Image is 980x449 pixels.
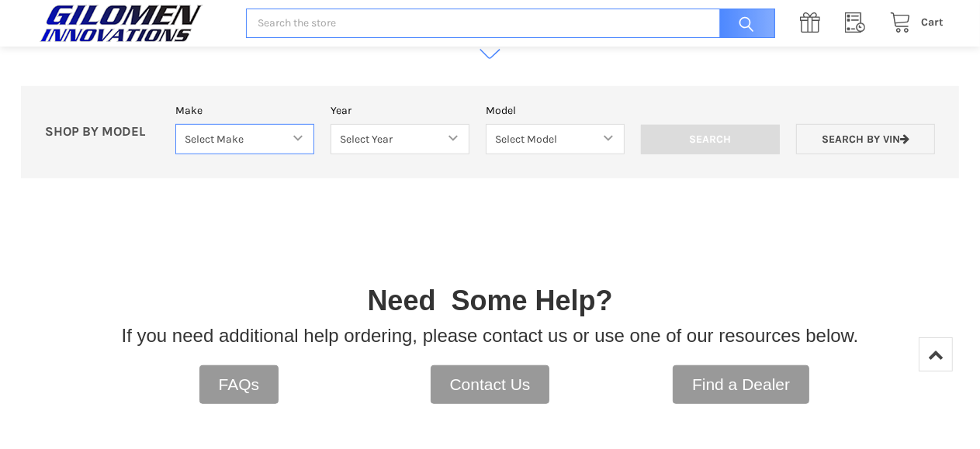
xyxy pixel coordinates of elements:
[919,337,953,371] a: Top of Page
[122,322,859,350] p: If you need additional help ordering, please contact us or use one of our resources below.
[486,102,625,119] label: Model
[881,13,944,33] a: Cart
[36,4,206,43] img: GILOMEN INNOVATIONS
[199,365,279,404] a: FAQs
[246,9,774,39] input: Search the store
[36,4,230,43] a: GILOMEN INNOVATIONS
[367,280,612,322] p: Need Some Help?
[331,102,469,119] label: Year
[922,16,944,29] span: Cart
[175,102,314,119] label: Make
[641,125,780,154] input: Search
[796,124,935,154] a: Search by VIN
[712,9,775,39] input: Search
[37,124,168,140] p: SHOP BY MODEL
[431,365,550,404] a: Contact Us
[673,365,809,404] a: Find a Dealer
